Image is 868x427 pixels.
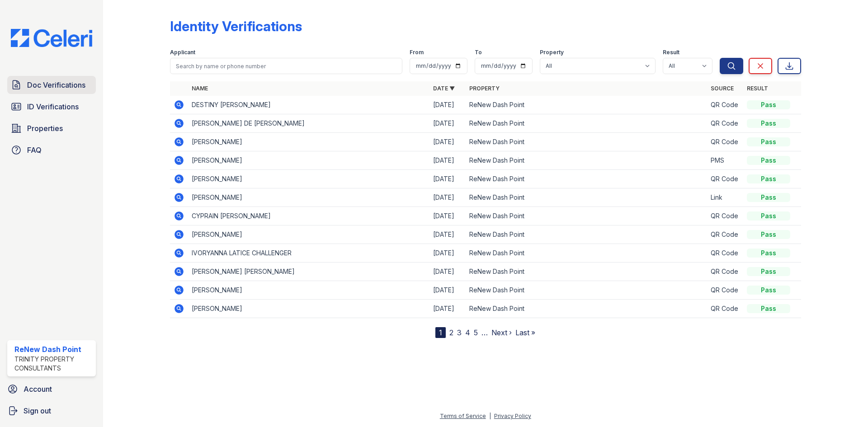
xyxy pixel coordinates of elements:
[489,413,491,419] div: |
[433,85,455,92] a: Date ▼
[192,85,208,92] a: Name
[7,98,96,116] a: ID Verifications
[7,119,96,137] a: Properties
[429,188,466,207] td: [DATE]
[429,133,466,151] td: [DATE]
[7,141,96,159] a: FAQ
[466,281,707,300] td: ReNew Dash Point
[747,156,790,165] div: Pass
[466,300,707,318] td: ReNew Dash Point
[449,328,453,337] a: 2
[188,207,429,225] td: CYPRAIN [PERSON_NAME]
[457,328,462,337] a: 3
[429,281,466,300] td: [DATE]
[429,300,466,318] td: [DATE]
[4,402,99,420] a: Sign out
[188,281,429,300] td: [PERSON_NAME]
[170,18,302,34] div: Identity Verifications
[188,263,429,281] td: [PERSON_NAME] [PERSON_NAME]
[747,119,790,128] div: Pass
[747,267,790,276] div: Pass
[440,413,486,419] a: Terms of Service
[188,188,429,207] td: [PERSON_NAME]
[707,96,743,114] td: QR Code
[466,207,707,225] td: ReNew Dash Point
[410,49,424,56] label: From
[14,344,92,355] div: ReNew Dash Point
[747,230,790,239] div: Pass
[475,49,482,56] label: To
[747,286,790,295] div: Pass
[663,49,679,56] label: Result
[707,263,743,281] td: QR Code
[4,29,99,47] img: CE_Logo_Blue-a8612792a0a2168367f1c8372b55b34899dd931a85d93a1a3d3e32e68fde9ad4.png
[707,133,743,151] td: QR Code
[188,244,429,263] td: IVORYANNA LATICE CHALLENGER
[491,328,512,337] a: Next ›
[188,300,429,318] td: [PERSON_NAME]
[170,49,195,56] label: Applicant
[466,133,707,151] td: ReNew Dash Point
[27,80,85,90] span: Doc Verifications
[429,170,466,188] td: [DATE]
[465,328,470,337] a: 4
[7,76,96,94] a: Doc Verifications
[481,327,488,338] span: …
[474,328,478,337] a: 5
[435,327,446,338] div: 1
[27,123,63,134] span: Properties
[466,170,707,188] td: ReNew Dash Point
[747,249,790,258] div: Pass
[429,96,466,114] td: [DATE]
[711,85,734,92] a: Source
[747,193,790,202] div: Pass
[707,281,743,300] td: QR Code
[429,207,466,225] td: [DATE]
[24,384,52,394] span: Account
[466,114,707,133] td: ReNew Dash Point
[466,263,707,281] td: ReNew Dash Point
[747,304,790,313] div: Pass
[188,170,429,188] td: [PERSON_NAME]
[24,405,51,416] span: Sign out
[747,211,790,221] div: Pass
[707,114,743,133] td: QR Code
[429,225,466,244] td: [DATE]
[14,355,92,373] div: Trinity Property Consultants
[188,151,429,170] td: [PERSON_NAME]
[27,101,79,112] span: ID Verifications
[429,244,466,263] td: [DATE]
[707,151,743,170] td: PMS
[466,244,707,263] td: ReNew Dash Point
[27,145,42,155] span: FAQ
[747,100,790,109] div: Pass
[747,85,768,92] a: Result
[429,263,466,281] td: [DATE]
[188,133,429,151] td: [PERSON_NAME]
[188,96,429,114] td: DESTINY [PERSON_NAME]
[429,114,466,133] td: [DATE]
[469,85,500,92] a: Property
[466,151,707,170] td: ReNew Dash Point
[170,58,402,74] input: Search by name or phone number
[429,151,466,170] td: [DATE]
[188,225,429,244] td: [PERSON_NAME]
[747,174,790,183] div: Pass
[707,207,743,225] td: QR Code
[466,96,707,114] td: ReNew Dash Point
[466,188,707,207] td: ReNew Dash Point
[707,300,743,318] td: QR Code
[707,225,743,244] td: QR Code
[540,49,564,56] label: Property
[515,328,535,337] a: Last »
[4,380,99,398] a: Account
[466,225,707,244] td: ReNew Dash Point
[494,413,531,419] a: Privacy Policy
[707,188,743,207] td: Link
[707,170,743,188] td: QR Code
[188,114,429,133] td: [PERSON_NAME] DE [PERSON_NAME]
[707,244,743,263] td: QR Code
[747,137,790,146] div: Pass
